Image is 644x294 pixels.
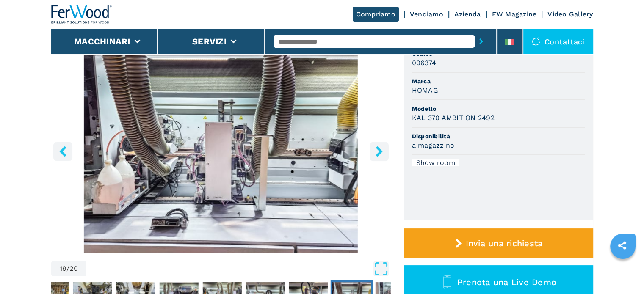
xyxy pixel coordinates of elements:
button: Open Fullscreen [88,261,389,276]
button: left-button [53,142,72,161]
a: Vendiamo [410,10,443,18]
div: Contattaci [523,29,593,54]
h3: KAL 370 AMBITION 2492 [412,113,495,123]
a: FW Magazine [492,10,537,18]
div: Show room [412,159,459,166]
span: Disponibilità [412,132,585,140]
img: Bordatrice Singola HOMAG KAL 370 AMBITION 2492 [51,47,391,253]
button: right-button [370,142,389,161]
a: Compriamo [353,7,399,22]
h3: HOMAG [412,85,438,95]
span: 20 [69,265,78,272]
span: Invia una richiesta [465,238,542,248]
button: Macchinari [74,36,130,47]
a: sharethis [611,235,633,256]
iframe: Chat [608,256,638,288]
h3: a magazzino [412,140,455,150]
span: 19 [60,265,67,272]
img: Ferwood [51,5,112,24]
div: Go to Slide 19 [51,47,391,253]
img: Contattaci [532,37,540,46]
h3: 006374 [412,58,437,68]
a: Video Gallery [547,10,593,18]
span: Marca [412,77,585,85]
a: Azienda [454,10,481,18]
button: submit-button [475,32,488,51]
span: / [66,265,69,272]
span: Modello [412,104,585,113]
button: Servizi [192,36,227,47]
span: Prenota una Live Demo [457,277,556,287]
button: Invia una richiesta [404,228,593,258]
